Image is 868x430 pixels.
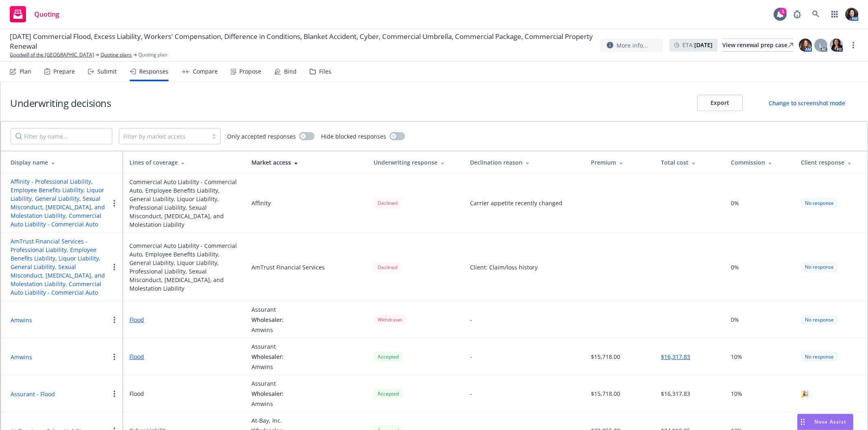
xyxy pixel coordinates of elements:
div: View renewal prep case [722,39,793,51]
div: Affinity [251,199,271,207]
span: Only accepted responses [227,132,296,141]
div: Wholesaler: [251,315,284,324]
button: Assurant - Flood [11,390,55,398]
span: Nova Assist [814,418,846,425]
div: No response [801,315,838,325]
div: Accepted [374,352,403,362]
div: AmTrust Financial Services [251,263,325,271]
div: Assurant [251,379,284,388]
div: No response [801,262,838,272]
button: Export [697,95,743,111]
div: - [470,389,472,398]
a: Quoting plans [101,51,132,59]
input: Filter by name... [11,128,112,144]
span: Declined [374,198,402,208]
a: Quoting [7,3,63,26]
div: Assurant [251,342,284,351]
div: Total cost [661,158,718,167]
a: Report a Bug [789,6,805,22]
div: Amwins [251,400,284,408]
div: Wholesaler: [251,352,284,361]
div: No response [801,352,838,362]
span: Declined [374,262,402,272]
div: Responses [139,68,168,75]
div: Wholesaler: [251,389,284,398]
a: Switch app [826,6,843,22]
div: Compare [193,68,218,75]
a: Flood [129,352,238,361]
div: $15,718.00 [591,352,620,361]
a: Flood [129,315,238,324]
span: Quoting [34,11,59,17]
h1: Underwriting decisions [10,96,111,110]
a: more [848,40,858,50]
span: Quoting plan [138,51,167,59]
div: Assurant [251,305,284,314]
button: More info... [600,39,663,52]
span: [DATE] Commercial Flood, Excess Liability, Workers' Compensation, Difference in Conditions, Blank... [10,32,594,51]
div: Display name [11,158,116,167]
button: AmTrust Financial Services - Professional Liability, Employee Benefits Liability, Liquor Liabilit... [11,237,109,297]
span: 10% [731,389,742,398]
strong: [DATE] [694,41,713,49]
img: photo [845,8,858,21]
span: L [819,41,822,50]
span: 🎉 [801,389,809,399]
div: Propose [239,68,261,75]
span: More info... [617,41,648,50]
a: View renewal prep case [722,39,793,52]
button: Nova Assist [797,414,853,430]
div: Client response [801,158,861,167]
span: 0% [731,315,739,324]
div: Flood [129,389,144,398]
div: Change to screenshot mode [769,99,845,107]
div: Commercial Auto Liability - Commercial Auto, Employee Benefits Liability, General Liability, Liqu... [129,178,238,229]
div: 1 [779,8,787,15]
a: Search [808,6,824,22]
div: Files [319,68,331,75]
button: Change to screenshot mode [756,95,858,111]
div: Amwins [251,326,284,334]
div: At-Bay, Inc. [251,416,284,425]
div: Amwins [251,363,284,371]
div: Declined [374,198,402,208]
span: Hide blocked responses [321,132,386,141]
div: Commercial Auto Liability - Commercial Auto, Employee Benefits Liability, General Liability, Liqu... [129,241,238,293]
a: Goodwill of the [GEOGRAPHIC_DATA] [10,51,94,59]
div: Prepare [53,68,75,75]
div: Underwriting response [374,158,457,167]
span: 0% [731,199,739,207]
div: - [470,352,472,361]
span: ETA : [682,41,713,49]
div: $15,718.00 [591,389,620,398]
button: Amwins [11,353,32,361]
div: Premium [591,158,648,167]
div: Declination reason [470,158,578,167]
button: Amwins [11,316,32,324]
div: Declined [374,262,402,272]
div: $16,317.83 [661,389,690,398]
div: Carrier appetite recently changed [470,199,562,207]
button: Affinity - Professional Liability, Employee Benefits Liability, Liquor Liability, General Liabili... [11,177,109,228]
div: Submit [97,68,117,75]
div: Plan [20,68,31,75]
span: 10% [731,352,742,361]
div: Drag to move [798,414,808,430]
div: Lines of coverage [129,158,238,167]
div: Commission [731,158,788,167]
div: Bind [284,68,297,75]
div: - [470,315,472,324]
div: Market access [251,158,361,167]
div: No response [801,198,838,208]
div: Withdrawn [374,315,406,325]
span: 0% [731,263,739,271]
img: photo [830,39,843,52]
button: $16,317.83 [661,352,690,361]
div: Accepted [374,389,403,399]
img: photo [799,39,812,52]
div: Client: Claim/loss history [470,263,538,271]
